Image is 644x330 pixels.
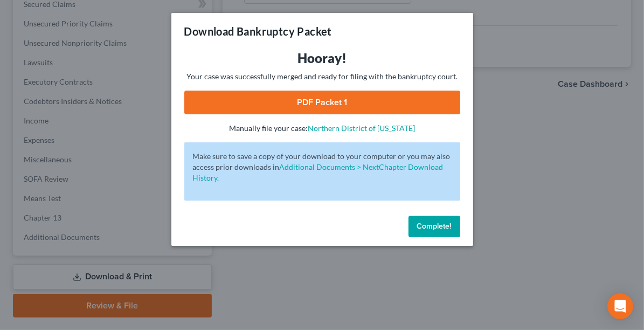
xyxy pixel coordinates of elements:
p: Manually file your case: [184,123,460,134]
a: Additional Documents > NextChapter Download History. [193,162,444,182]
p: Your case was successfully merged and ready for filing with the bankruptcy court. [184,71,460,82]
div: Open Intercom Messenger [607,293,633,319]
button: Complete! [408,216,460,237]
a: PDF Packet 1 [184,91,460,114]
h3: Hooray! [184,50,460,67]
h3: Download Bankruptcy Packet [184,24,332,39]
a: Northern District of [US_STATE] [308,123,415,133]
p: Make sure to save a copy of your download to your computer or you may also access prior downloads in [193,151,452,183]
span: Complete! [417,222,452,231]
